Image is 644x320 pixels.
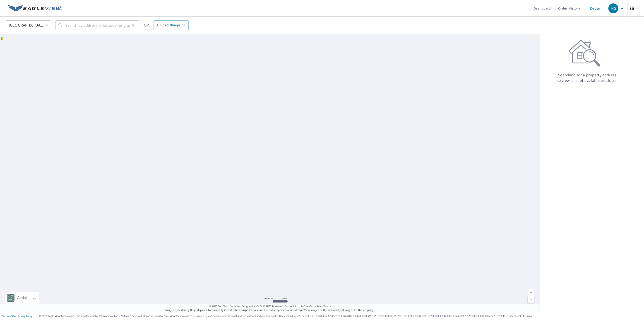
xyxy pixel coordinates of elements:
div: Aerial [5,292,39,304]
div: MS [608,3,618,13]
div: OR [144,20,189,30]
p: | [2,315,32,318]
a: Upload Blueprint [154,20,188,30]
p: Searching for a property address to view a list of available products. [557,72,618,83]
a: Order [586,4,604,13]
img: EV Logo [8,5,62,12]
span: © 2025 TomTom, Earthstar Geographics SIO, © 2025 Microsoft Corporation, © [209,304,331,308]
div: Aerial [16,292,28,304]
div: [GEOGRAPHIC_DATA] [6,19,51,32]
a: Current Level 5, Zoom In [528,289,534,296]
input: Search by address or latitude-longitude [65,19,130,32]
a: Terms of Use [2,315,16,318]
a: OpenStreetMap [303,304,322,308]
button: Clear [130,22,136,29]
p: © 2025 Eagle View Technologies, Inc. and Pictometry International Corp. All Rights Reserved. Repo... [39,314,642,318]
span: Upload Blueprint [157,22,185,28]
a: Terms [323,304,331,308]
a: Current Level 5, Zoom Out [528,296,534,303]
a: Privacy Policy [18,315,32,318]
